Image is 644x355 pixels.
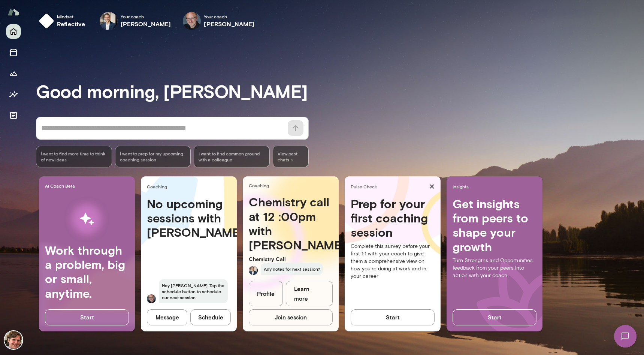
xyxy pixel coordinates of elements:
[453,309,536,325] button: Start
[36,146,112,167] div: I want to find more time to think of new ideas
[249,281,283,307] a: Profile
[147,309,187,325] button: Message
[120,151,186,163] span: I want to prep for my upcoming coaching session
[249,182,336,188] span: Coaching
[204,19,254,28] h6: [PERSON_NAME]
[178,9,260,33] div: Nick GouldYour coach[PERSON_NAME]
[36,81,644,101] h3: Good morning, [PERSON_NAME]
[147,183,234,189] span: Coaching
[453,257,536,279] p: Turn Strengths and Opportunities feedback from your peers into action with your coach.
[199,151,265,163] span: I want to find common ground with a colleague
[249,266,258,275] img: Mark
[6,45,21,60] button: Sessions
[57,13,85,19] span: Mindset
[351,197,435,240] h4: Prep for your first coaching session
[94,9,176,33] div: Mark ZschockeYour coach[PERSON_NAME]
[45,309,129,325] button: Start
[7,5,19,19] img: Mento
[204,13,254,19] span: Your coach
[194,146,270,167] div: I want to find common ground with a colleague
[147,197,231,240] h4: No upcoming sessions with [PERSON_NAME]
[45,183,132,189] span: AI Coach Beta
[6,108,21,123] button: Documents
[6,24,21,39] button: Home
[249,255,333,263] p: Chemistry Call
[6,87,21,102] button: Insights
[4,331,22,349] img: Jonathan Sims
[121,19,171,28] h6: [PERSON_NAME]
[159,279,228,303] span: Hey [PERSON_NAME]. Tap the schedule button to schedule our next session.
[41,151,107,163] span: I want to find more time to think of new ideas
[100,12,118,30] img: Mark Zschocke
[273,146,309,167] span: View past chats ->
[351,183,426,189] span: Pulse Check
[453,183,539,189] span: Insights
[249,195,333,252] h4: Chemistry call at 12 :00pm with [PERSON_NAME]
[286,281,333,307] a: Learn more
[351,309,435,325] button: Start
[45,243,129,301] h4: Work through a problem, big or small, anytime.
[39,13,54,28] img: mindset
[261,263,323,275] span: Any notes for next session?
[249,309,333,325] button: Join session
[190,309,231,325] button: Schedule
[147,294,156,303] img: Nick Gould Gould
[54,195,120,243] img: AI Workflows
[57,19,85,28] h6: reflective
[183,12,201,30] img: Nick Gould
[6,66,21,81] button: Growth Plan
[36,9,91,33] button: Mindsetreflective
[453,197,536,254] h4: Get insights from peers to shape your growth
[121,13,171,19] span: Your coach
[351,243,435,280] p: Complete this survey before your first 1:1 with your coach to give them a comprehensive view on h...
[115,146,191,167] div: I want to prep for my upcoming coaching session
